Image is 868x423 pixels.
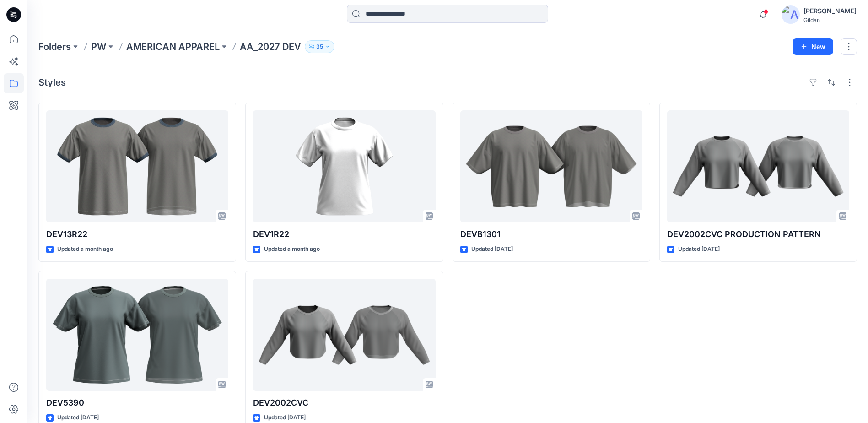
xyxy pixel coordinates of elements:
[57,244,113,254] p: Updated a month ago
[38,77,66,88] h4: Styles
[253,279,435,391] a: DEV2002CVC
[678,244,720,254] p: Updated [DATE]
[264,413,306,423] p: Updated [DATE]
[38,40,71,53] a: Folders
[46,110,228,222] a: DEV13R22
[46,279,228,391] a: DEV5390
[253,110,435,222] a: DEV1R22
[46,396,228,409] p: DEV5390
[264,244,320,254] p: Updated a month ago
[253,396,435,409] p: DEV2002CVC
[57,413,99,423] p: Updated [DATE]
[667,110,849,222] a: DEV2002CVC PRODUCTION PATTERN
[126,40,220,53] a: AMERICAN APPAREL
[460,228,642,241] p: DEVB1301
[460,110,642,222] a: DEVB1301
[471,244,513,254] p: Updated [DATE]
[782,5,800,24] img: avatar
[253,228,435,241] p: DEV1R22
[305,40,334,53] button: 35
[793,38,833,55] button: New
[46,228,228,241] p: DEV13R22
[240,40,301,53] p: AA_2027 DEV
[316,42,323,52] p: 35
[667,228,849,241] p: DEV2002CVC PRODUCTION PATTERN
[803,16,857,23] div: Gildan
[803,5,857,16] div: [PERSON_NAME]
[91,40,106,53] a: PW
